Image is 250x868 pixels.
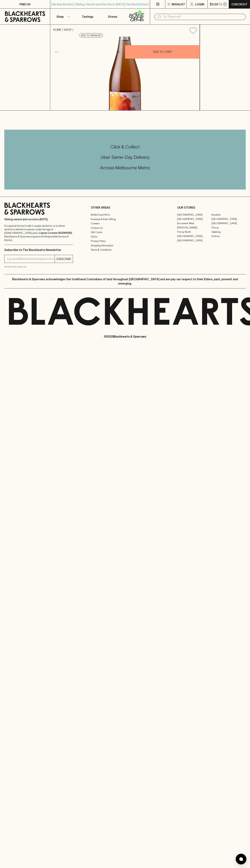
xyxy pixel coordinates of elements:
a: Geelong [211,230,246,234]
a: [GEOGRAPHIC_DATA] [177,234,211,238]
a: [PERSON_NAME] [177,225,211,230]
a: Shipping Information [91,243,159,248]
p: ADD TO CART [153,50,172,54]
p: Subscribe to The Blackhearts Newsletter [4,248,73,252]
p: Login [195,2,204,6]
a: Privacy Policy [91,239,159,243]
a: [GEOGRAPHIC_DATA] [177,213,211,217]
button: ADD TO CART [125,45,200,59]
a: SHOP [64,28,72,31]
a: Tastings [75,9,100,24]
h5: Uber Same-Day Delivery [4,154,246,160]
a: [GEOGRAPHIC_DATA] [177,217,211,221]
a: Braddon [211,213,246,217]
p: OUR STORES [177,205,246,210]
a: [GEOGRAPHIC_DATA] [177,238,211,243]
img: 37923.png [50,37,200,110]
p: It is against the law to sell or supply alcohol to, or to obtain alcohol on behalf of a person un... [4,224,73,242]
h5: Across Melbourne Metro [4,165,246,171]
button: SUBSCRIBE [55,255,73,263]
p: Blackhearts & Sparrows acknowledges the traditional Custodians of land throughout [GEOGRAPHIC_DAT... [7,277,243,286]
p: Checkout [231,2,247,6]
p: We will never spam you [4,265,73,268]
a: Stores [100,9,125,24]
p: OTHER AREAS [91,205,159,210]
a: Bottle Drop FAQ's [91,213,159,217]
a: Terms & Conditions [91,248,159,252]
input: e.g. jane@blackheartsandsparrows.com.au [7,256,55,262]
p: Sibling owned and run since [DATE] [4,218,73,221]
p: Stores [108,14,117,19]
div: Call to action block [4,130,246,189]
h5: Click & Collect [4,144,246,150]
a: Fitzroy [211,225,246,230]
p: SUBSCRIBE [56,257,71,261]
button: Add to wishlist [188,26,198,35]
a: [GEOGRAPHIC_DATA] [211,221,246,225]
p: FIND US [19,2,31,6]
p: Wishlist [172,2,185,6]
p: Tastings [82,14,93,19]
a: Fitzroy North [177,230,211,234]
p: 0 [224,3,226,5]
img: bubble-icon [239,857,243,861]
button: Add to wishlist [80,33,103,38]
a: [GEOGRAPHIC_DATA] [211,217,246,221]
a: Business & Bulk Gifting [91,217,159,221]
input: Try "Pinot noir" [163,14,243,20]
a: Gift Cards [91,230,159,235]
a: HOME [53,28,61,31]
a: Contact Us [91,226,159,230]
a: FAQ's [91,235,159,239]
a: Careers [91,221,159,226]
a: Prahran [211,234,246,238]
button: Shop [50,9,75,24]
p: $0.00 [210,2,218,6]
p: Shop [56,14,64,19]
a: Brunswick West [177,221,211,225]
strong: Liquor License #32064953 [39,231,72,234]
